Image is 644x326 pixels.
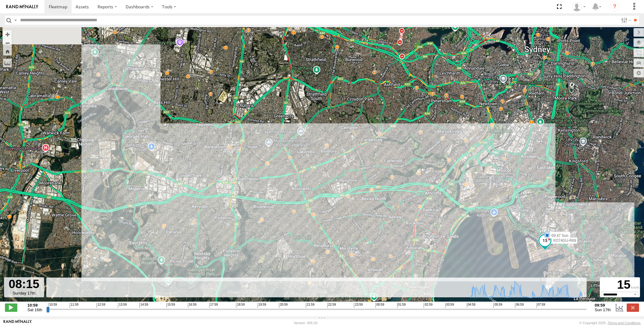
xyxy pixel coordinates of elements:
span: 21:59 [306,303,314,308]
div: Version: 305.03 [294,321,317,325]
span: 10:59 [48,303,57,308]
label: Search Filter Options [619,16,632,25]
span: 04:59 [467,303,476,308]
label: Close [627,303,639,312]
div: Quang MAC [570,2,588,11]
span: 07:59 [537,303,545,308]
div: 15 [601,278,639,291]
span: 15:59 [166,303,175,308]
span: 05:59 [493,303,502,308]
label: Search Query [13,16,18,25]
span: 11:59 [70,303,78,308]
strong: 10:59 [27,303,42,307]
span: 12:59 [97,303,105,308]
span: 16:59 [188,303,197,308]
i: ? [610,2,620,12]
button: Zoom in [3,30,12,39]
span: 01:59 [397,303,406,308]
span: 00:59 [376,303,384,308]
span: 06:59 [515,303,524,308]
label: 09:47 Sun [547,233,570,238]
strong: 09:59 [595,303,611,307]
a: Visit our Website [3,320,32,326]
span: 17:59 [209,303,218,308]
span: Sat 16th Aug 2025 [27,307,42,312]
span: 20:59 [279,303,288,308]
button: Zoom out [3,39,12,47]
span: 23:59 [354,303,363,308]
a: Terms and Conditions [608,321,641,325]
span: 18:59 [236,303,245,308]
span: XO74GU-R69 [553,238,576,243]
img: rand-logo.svg [6,5,38,9]
label: Map Settings [634,69,644,77]
button: Zoom Home [3,47,12,56]
span: 13:59 [118,303,127,308]
span: 22:59 [327,303,336,308]
span: 02:59 [424,303,432,308]
span: Sun 17th Aug 2025 [595,307,611,312]
span: 19:59 [258,303,266,308]
label: Measure [3,59,12,67]
label: 07:44 Sun [547,232,570,237]
span: 14:59 [139,303,148,308]
label: Play/Stop [5,303,17,312]
span: 03:59 [445,303,454,308]
div: © Copyright 2025 - [579,321,641,325]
